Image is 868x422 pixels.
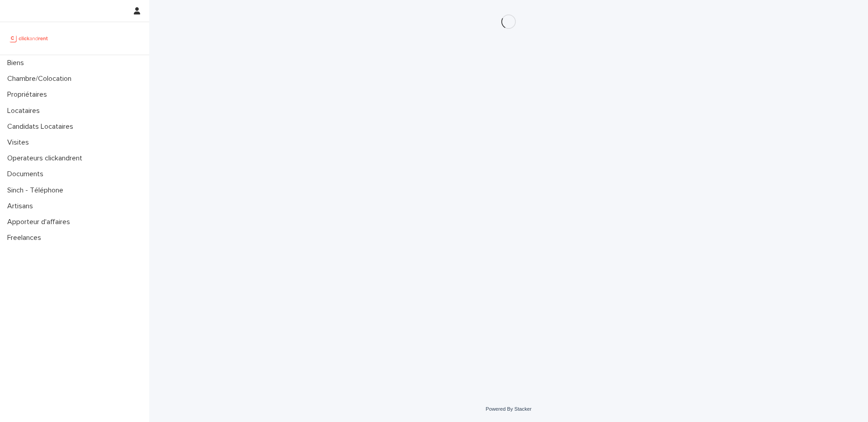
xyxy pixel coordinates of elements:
[486,406,531,412] a: Powered By Stacker
[7,29,51,47] img: UCB0brd3T0yccxBKYDjQ
[4,122,80,131] p: Candidats Locataires
[4,138,36,147] p: Visites
[4,90,54,99] p: Propriétaires
[4,59,31,67] p: Biens
[4,234,48,242] p: Freelances
[4,107,47,115] p: Locataires
[4,218,77,226] p: Apporteur d'affaires
[4,154,90,163] p: Operateurs clickandrent
[4,75,79,83] p: Chambre/Colocation
[4,202,40,211] p: Artisans
[4,186,71,195] p: Sinch - Téléphone
[4,170,51,178] p: Documents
